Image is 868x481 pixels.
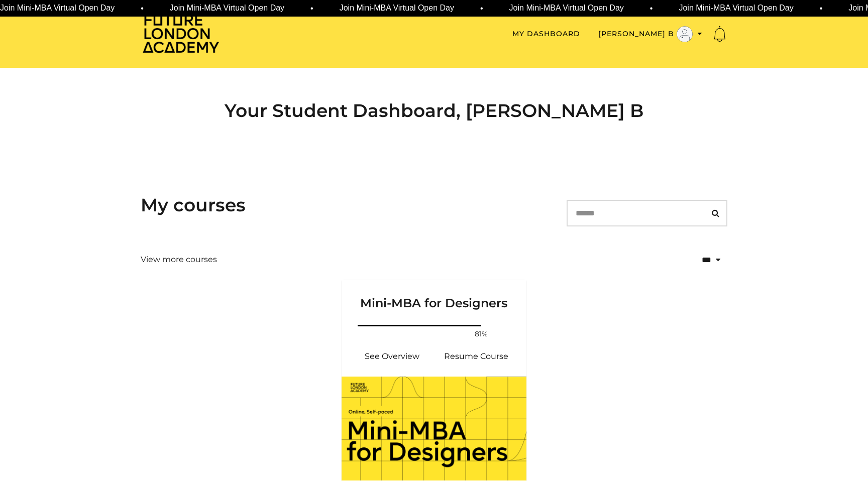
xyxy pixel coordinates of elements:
h3: Mini-MBA for Designers [354,280,514,311]
a: Mini-MBA for Designers: See Overview [350,344,434,369]
a: Mini-MBA for Designers: Resume Course [434,344,518,369]
button: Toggle menu [598,26,702,42]
a: Mini-MBA for Designers [342,280,526,323]
a: View more courses [141,254,217,266]
span: • [140,3,143,15]
a: My Dashboard [512,29,580,39]
span: • [310,3,313,15]
span: • [649,3,653,15]
span: 81% [469,329,493,339]
span: • [819,3,822,15]
select: status [669,248,727,272]
span: • [480,3,483,15]
img: Home Page [141,13,221,54]
h2: Your Student Dashboard, [PERSON_NAME] B [141,100,727,122]
h3: My courses [141,194,246,216]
